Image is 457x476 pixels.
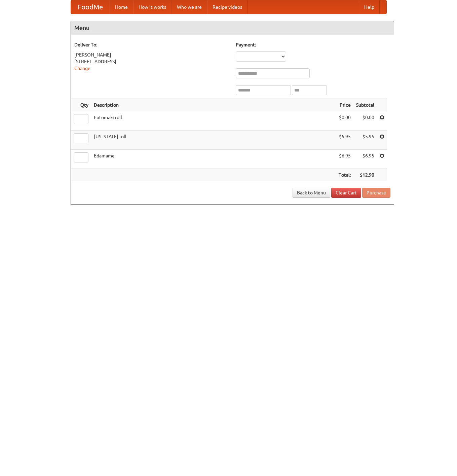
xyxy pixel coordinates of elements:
[91,99,336,111] th: Description
[336,131,353,150] td: $5.95
[71,99,91,111] th: Qty
[353,150,377,169] td: $6.95
[293,188,330,198] a: Back to Menu
[71,0,110,14] a: FoodMe
[172,0,207,14] a: Who we are
[353,131,377,150] td: $5.95
[133,0,172,14] a: How it works
[74,58,229,65] div: [STREET_ADDRESS]
[91,111,336,131] td: Futomaki roll
[336,150,353,169] td: $6.95
[110,0,133,14] a: Home
[91,131,336,150] td: [US_STATE] roll
[336,111,353,131] td: $0.00
[74,66,90,71] a: Change
[236,41,390,48] h5: Payment:
[74,41,229,48] h5: Deliver To:
[359,0,380,14] a: Help
[71,21,394,35] h4: Menu
[336,99,353,111] th: Price
[91,150,336,169] td: Edamame
[353,99,377,111] th: Subtotal
[331,188,361,198] a: Clear Cart
[353,169,377,181] th: $12.90
[207,0,247,14] a: Recipe videos
[74,51,229,58] div: [PERSON_NAME]
[353,111,377,131] td: $0.00
[362,188,390,198] button: Purchase
[336,169,353,181] th: Total:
